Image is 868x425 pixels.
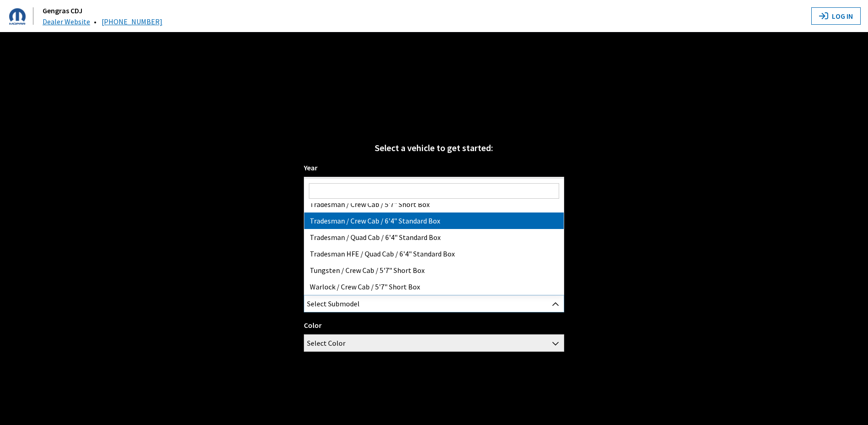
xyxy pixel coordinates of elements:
input: Search [309,183,559,199]
img: Dashboard [9,8,26,25]
div: Select a vehicle to get started: [304,141,564,155]
span: Select Submodel [307,295,360,312]
span: • [94,17,97,26]
a: [PHONE_NUMBER] [102,17,162,26]
span: Select Submodel [304,295,563,312]
label: Year [304,162,318,173]
span: Select Color [307,335,345,351]
span: 2025 [304,177,564,194]
span: 2025 [304,177,563,194]
li: Warlock / Crew Cab / 5'7" Short Box [304,278,563,295]
li: Tradesman / Crew Cab / 6'4" Standard Box [304,212,563,229]
span: Select Color [304,334,564,352]
li: Tradesman / Quad Cab / 6'4" Standard Box [304,229,563,245]
span: Select Color [304,335,563,351]
button: Log In [811,7,861,25]
a: Gengras CDJ [43,6,82,15]
label: Color [304,320,322,331]
span: Select Submodel [304,295,564,312]
a: Dealer Website [43,17,90,26]
li: Tradesman HFE / Quad Cab / 6'4" Standard Box [304,245,563,262]
li: Tungsten / Crew Cab / 5'7" Short Box [304,262,563,278]
li: Tradesman / Crew Cab / 5'7" Short Box [304,196,563,212]
a: Gengras CDJ logo [9,7,41,25]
